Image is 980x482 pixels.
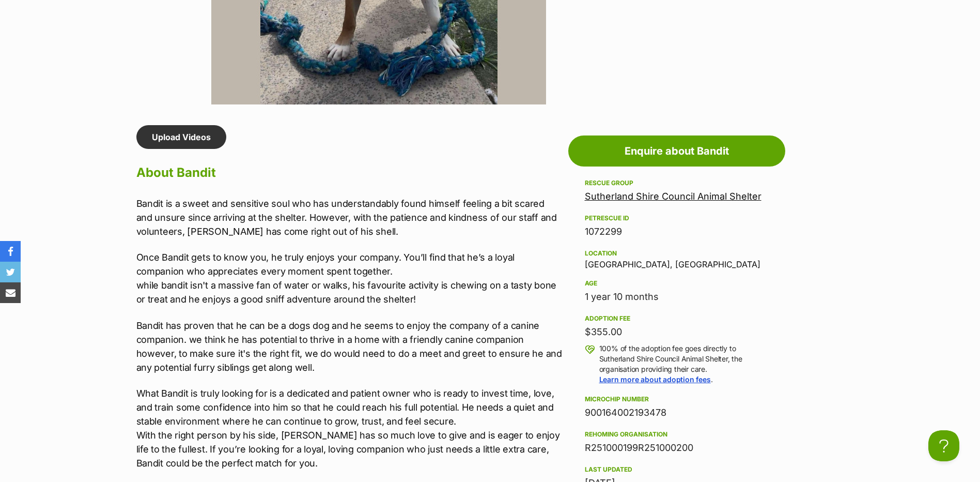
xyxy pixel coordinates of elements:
p: 100% of the adoption fee goes directly to Sutherland Shire Council Animal Shelter, the organisati... [599,343,769,385]
div: [GEOGRAPHIC_DATA], [GEOGRAPHIC_DATA] [585,247,769,269]
div: Adoption fee [585,314,769,323]
div: Last updated [585,465,769,474]
div: Location [585,249,769,258]
div: $355.00 [585,325,769,339]
a: Enquire about Bandit [568,135,785,167]
a: Sutherland Shire Council Animal Shelter [585,191,761,202]
p: Bandit is a sweet and sensitive soul who has understandably found himself feeling a bit scared an... [136,197,563,238]
div: Microchip number [585,395,769,403]
a: Upload Videos [136,125,226,149]
iframe: Help Scout Beacon - Open [928,430,959,461]
div: R251000199R251000200 [585,441,769,455]
div: 900164002193478 [585,405,769,420]
div: 1072299 [585,224,769,239]
p: What Bandit is truly looking for is a dedicated and patient owner who is ready to invest time, lo... [136,386,563,470]
div: PetRescue ID [585,214,769,222]
p: Bandit has proven that he can be a dogs dog and he seems to enjoy the company of a canine compani... [136,319,563,374]
div: 1 year 10 months [585,290,769,304]
a: Learn more about adoption fees [599,375,711,384]
div: Rescue group [585,179,769,187]
div: Rehoming organisation [585,430,769,439]
h2: About Bandit [136,161,563,184]
div: Age [585,279,769,288]
p: Once Bandit gets to know you, he truly enjoys your company. You’ll find that he’s a loyal compani... [136,250,563,306]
